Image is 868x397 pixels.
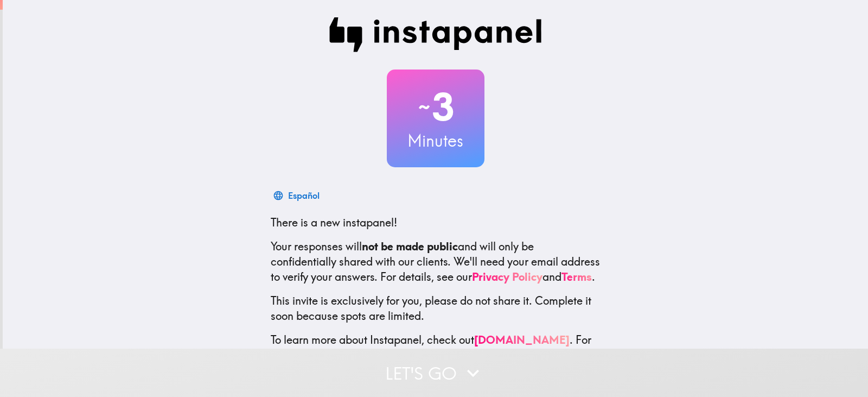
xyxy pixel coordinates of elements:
[472,270,542,283] a: Privacy Policy
[387,85,484,129] h2: 3
[271,185,324,206] button: Español
[417,91,432,123] span: ~
[561,270,592,283] a: Terms
[271,332,601,378] p: To learn more about Instapanel, check out . For questions or help, email us at .
[271,216,397,229] span: There is a new instapanel!
[271,239,601,285] p: Your responses will and will only be confidentially shared with our clients. We'll need your emai...
[288,188,320,203] div: Español
[329,17,542,52] img: Instapanel
[387,129,484,152] h3: Minutes
[474,333,570,346] a: [DOMAIN_NAME]
[271,293,601,324] p: This invite is exclusively for you, please do not share it. Complete it soon because spots are li...
[362,240,458,253] b: not be made public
